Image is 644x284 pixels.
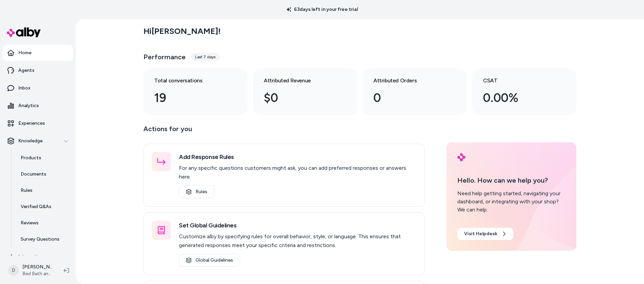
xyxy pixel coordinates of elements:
[18,102,39,109] p: Analytics
[143,68,248,115] a: Total conversations 19
[457,175,566,185] p: Hello. How can we help you?
[363,68,467,115] a: Attributed Orders 0
[14,150,73,166] a: Products
[3,133,73,149] button: Knowledge
[373,89,445,107] div: 0
[21,155,41,161] p: Products
[14,199,73,215] a: Verified Q&As
[18,49,31,56] p: Home
[14,182,73,199] a: Rules
[373,77,445,85] h3: Attributed Orders
[18,120,45,127] p: Experiences
[191,53,220,61] div: Last 7 days
[143,26,221,36] h2: Hi [PERSON_NAME] !
[7,27,41,37] img: alby Logo
[14,166,73,182] a: Documents
[8,265,19,276] span: D
[3,62,73,79] a: Agents
[154,77,226,85] h3: Total conversations
[179,164,416,181] p: For any specific questions customers might ask, you can add preferred responses or answers here.
[179,185,214,198] a: Rules
[154,89,226,107] div: 19
[179,232,416,250] p: Customize alby by specifying rules for overall behavior, style, or language. This ensures that ge...
[22,270,53,277] span: Bed Bath and Beyond
[14,231,73,247] a: Survey Questions
[22,264,53,270] p: [PERSON_NAME]
[179,254,240,267] a: Global Guidelines
[18,67,34,74] p: Agents
[3,115,73,131] a: Experiences
[483,89,555,107] div: 0.00%
[179,152,416,162] h3: Add Response Rules
[14,215,73,231] a: Reviews
[253,68,357,115] a: Attributed Revenue $0
[143,52,186,62] h3: Performance
[3,249,73,265] a: Integrations
[18,138,43,144] p: Knowledge
[457,228,513,240] a: Visit Helpdesk
[21,220,39,226] p: Reviews
[3,45,73,61] a: Home
[18,253,46,260] p: Integrations
[18,85,30,92] p: Inbox
[143,123,425,140] p: Actions for you
[21,203,51,210] p: Verified Q&As
[282,6,362,13] p: 63 days left in your free trial
[472,68,576,115] a: CSAT 0.00%
[179,221,416,230] h3: Set Global Guidelines
[264,89,336,107] div: $0
[21,187,32,194] p: Rules
[457,153,465,161] img: alby Logo
[21,171,46,178] p: Documents
[264,77,336,85] h3: Attributed Revenue
[4,260,58,281] button: D[PERSON_NAME]Bed Bath and Beyond
[483,77,555,85] h3: CSAT
[457,189,566,214] div: Need help getting started, navigating your dashboard, or integrating with your shop? We can help.
[3,80,73,96] a: Inbox
[21,236,60,243] p: Survey Questions
[3,98,73,114] a: Analytics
